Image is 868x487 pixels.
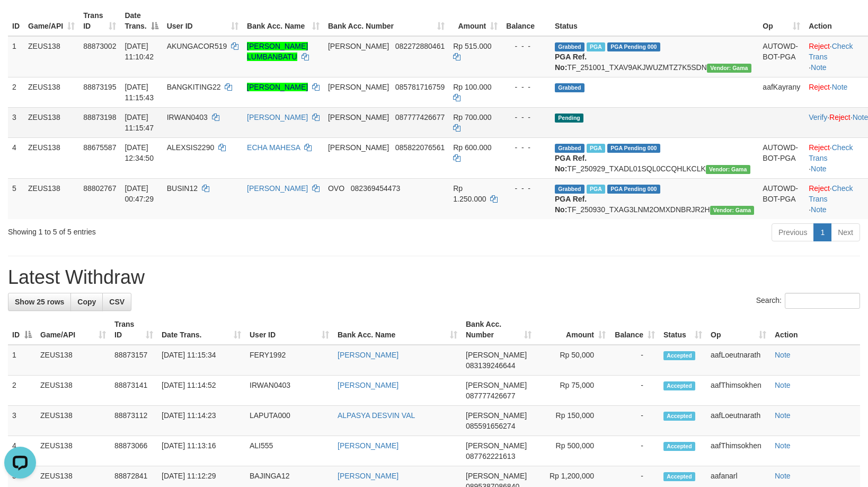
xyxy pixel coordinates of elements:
td: ZEUS138 [36,406,110,436]
td: AUTOWD-BOT-PGA [758,36,804,77]
td: Rp 75,000 [536,376,610,406]
span: Accepted [663,381,695,390]
a: Note [811,63,827,72]
td: 4 [8,436,36,466]
td: 88873066 [110,436,157,466]
td: [DATE] 11:14:52 [157,376,245,406]
th: User ID: activate to sort column ascending [163,6,243,36]
td: 1 [8,36,24,77]
th: Trans ID: activate to sort column ascending [110,315,157,345]
a: Next [831,223,860,241]
a: [PERSON_NAME] [247,113,308,121]
span: IRWAN0403 [167,113,208,121]
td: - [610,376,659,406]
span: Accepted [663,351,695,360]
td: ZEUS138 [24,107,79,137]
span: [DATE] 11:10:42 [125,42,154,61]
span: 88675587 [83,143,116,152]
span: ALEXSIS2290 [167,143,215,152]
span: [DATE] 12:34:50 [125,143,154,162]
div: - - - [506,41,546,51]
a: Copy [70,293,103,311]
td: ZEUS138 [36,436,110,466]
td: ZEUS138 [24,36,79,77]
span: PGA Pending [607,185,660,194]
a: Verify [809,113,827,121]
span: Rp 600.000 [453,143,491,152]
td: ZEUS138 [36,345,110,376]
a: ALPASYA DESVIN VAL [338,411,415,420]
div: - - - [506,82,546,92]
a: Show 25 rows [8,293,71,311]
span: Accepted [663,472,695,481]
td: 2 [8,376,36,406]
span: [DATE] 00:47:29 [125,184,154,203]
span: Pending [555,114,583,123]
span: Grabbed [555,42,584,51]
th: Trans ID: activate to sort column ascending [79,6,120,36]
span: [PERSON_NAME] [466,472,527,480]
span: 88873198 [83,113,116,121]
span: Rp 515.000 [453,42,491,50]
span: BANGKITING22 [167,83,221,91]
td: 5 [8,178,24,219]
td: IRWAN0403 [245,376,333,406]
span: CSV [109,298,125,306]
span: Accepted [663,442,695,451]
span: [PERSON_NAME] [328,113,389,121]
td: 4 [8,137,24,178]
th: Status: activate to sort column ascending [659,315,706,345]
span: [PERSON_NAME] [466,351,527,359]
span: OVO [328,184,344,193]
td: aafLoeutnarath [706,406,770,436]
a: [PERSON_NAME] [338,441,398,450]
span: Copy 085591656274 to clipboard [466,422,515,430]
a: CSV [102,293,131,311]
th: Game/API: activate to sort column ascending [36,315,110,345]
span: Grabbed [555,83,584,92]
a: Note [775,411,791,420]
span: PGA Pending [607,42,660,51]
span: Marked by aafpengsreynich [587,144,605,153]
span: Vendor URL: https://trx31.1velocity.biz [707,64,751,73]
span: 88873002 [83,42,116,50]
b: PGA Ref. No: [555,195,587,214]
td: aafKayrany [758,77,804,107]
td: aafLoeutnarath [706,345,770,376]
a: [PERSON_NAME] LUMBANBATU [247,42,308,61]
a: Check Trans [809,184,853,203]
td: Rp 500,000 [536,436,610,466]
th: Balance: activate to sort column ascending [610,315,659,345]
th: Action [770,315,860,345]
td: Rp 150,000 [536,406,610,436]
a: Note [811,164,827,173]
a: Note [775,351,791,359]
span: Copy 087762221613 to clipboard [466,452,515,460]
span: BUSIN12 [167,184,198,193]
a: Note [775,472,791,480]
th: User ID: activate to sort column ascending [245,315,333,345]
td: aafThimsokhen [706,376,770,406]
button: Open LiveChat chat widget [4,4,36,36]
td: 88873157 [110,345,157,376]
td: ZEUS138 [24,137,79,178]
h1: Latest Withdraw [8,267,860,288]
td: TF_250929_TXADL01SQL0CCQHLKCLK [551,137,758,178]
th: Op: activate to sort column ascending [706,315,770,345]
span: Rp 1.250.000 [453,184,486,203]
a: Reject [809,143,830,152]
td: - [610,436,659,466]
a: Note [775,441,791,450]
div: - - - [506,142,546,153]
td: 3 [8,406,36,436]
th: Date Trans.: activate to sort column ascending [157,315,245,345]
th: ID: activate to sort column descending [8,315,36,345]
span: Vendor URL: https://trx31.1velocity.biz [706,165,750,174]
td: ZEUS138 [24,178,79,219]
td: 88873112 [110,406,157,436]
span: [DATE] 11:15:43 [125,83,154,102]
a: [PERSON_NAME] [247,83,308,91]
td: Rp 50,000 [536,345,610,376]
span: Copy 083139246644 to clipboard [466,361,515,370]
a: Reject [809,42,830,50]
